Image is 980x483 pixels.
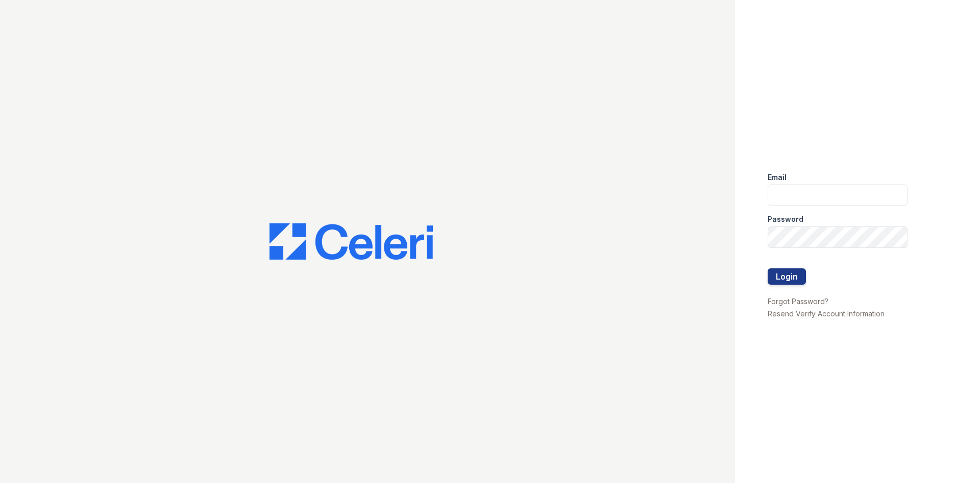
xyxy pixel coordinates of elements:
[768,309,885,318] a: Resend Verify Account Information
[269,223,433,260] img: CE_Logo_Blue-a8612792a0a2168367f1c8372b55b34899dd931a85d93a1a3d3e32e68fde9ad4.png
[768,172,787,182] label: Email
[768,268,806,285] button: Login
[768,214,803,224] label: Password
[768,297,828,306] a: Forgot Password?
